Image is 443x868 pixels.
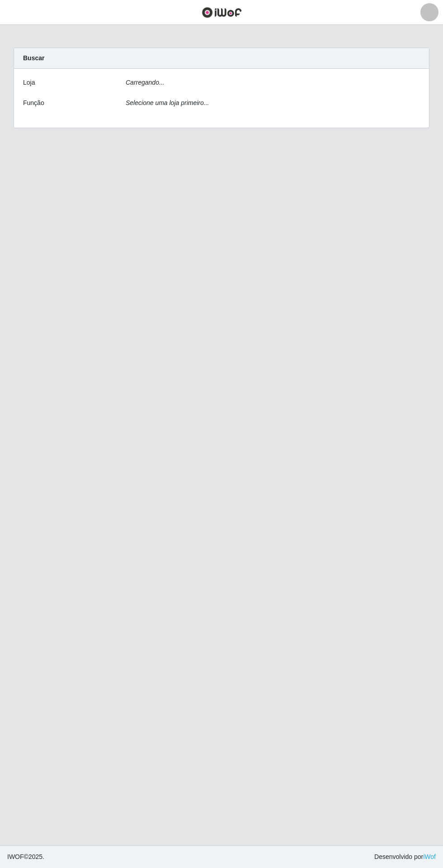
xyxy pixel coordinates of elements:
[374,852,436,862] span: Desenvolvido por
[126,79,165,86] i: Carregando...
[23,78,35,87] label: Loja
[202,7,242,18] img: CoreUI Logo
[126,99,209,106] i: Selecione uma loja primeiro...
[423,853,436,860] a: iWof
[23,54,44,62] strong: Buscar
[7,852,44,862] span: © 2025 .
[7,853,24,860] span: IWOF
[23,98,44,108] label: Função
